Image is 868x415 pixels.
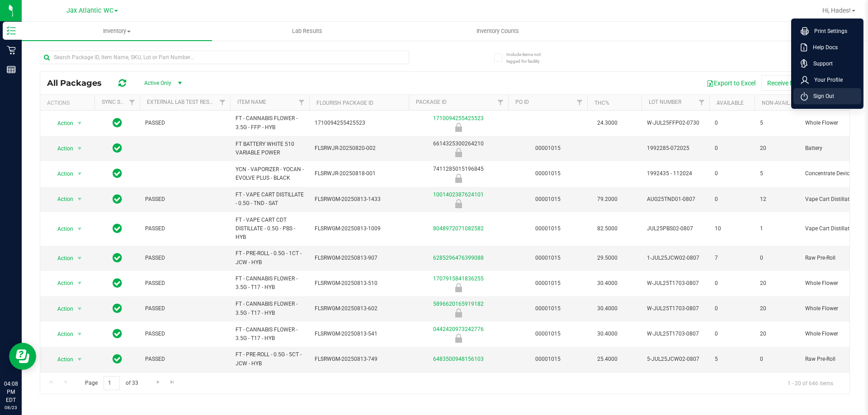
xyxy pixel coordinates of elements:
button: Export to Excel [701,75,761,91]
span: All Packages [47,78,111,88]
div: Newly Received [407,148,509,157]
div: Newly Received [407,174,509,183]
a: Non-Available [762,100,802,106]
a: Available [717,100,744,106]
a: 8048972071082582 [433,225,484,232]
span: 25.4000 [593,353,622,366]
span: 29.5000 [593,252,622,265]
span: Print Settings [809,27,847,36]
a: 00001015 [535,331,561,337]
span: FLSRWJR-20250818-001 [315,169,403,178]
a: 00001015 [535,255,561,261]
a: 00001015 [535,145,561,151]
span: 79.2000 [593,193,622,206]
span: 1992435 - 112024 [647,169,704,178]
span: FT - PRE-ROLL - 0.5G - 1CT - JCW - HYB [236,249,304,266]
span: JUL25PBS02-0807 [647,224,704,233]
inline-svg: Inventory [7,26,16,35]
span: 30.4000 [593,327,622,340]
span: FLSRWGM-20250813-907 [315,254,403,262]
div: 7411285015196845 [407,165,509,182]
span: Action [49,252,74,265]
span: select [74,223,85,235]
a: Filter [294,95,309,110]
a: 00001015 [535,356,561,362]
span: 1710094255425523 [315,119,403,127]
button: Receive Non-Cannabis [761,75,836,91]
a: 00001015 [535,170,561,177]
a: 5896620165919182 [433,301,484,307]
span: select [74,193,85,205]
span: Include items not tagged for facility [506,51,552,65]
a: Lot Number [649,99,681,105]
span: Inventory Counts [464,27,531,35]
span: PASSED [145,355,225,364]
a: 00001015 [535,225,561,232]
a: Sync Status [102,99,137,105]
inline-svg: Retail [7,46,16,55]
span: In Sync [113,117,122,129]
span: Your Profile [809,75,843,84]
span: 5 [760,169,794,178]
span: Jax Atlantic WC [66,7,113,14]
a: Support [801,59,858,68]
span: 0 [715,195,749,204]
span: 0 [715,279,749,288]
span: W-JUL25T1703-0807 [647,279,704,288]
span: 30.4000 [593,302,622,315]
a: 6483500948156103 [433,356,484,362]
span: Inventory [22,27,212,35]
span: select [74,252,85,265]
span: select [74,168,85,180]
a: 00001015 [535,196,561,202]
span: Help Docs [807,43,838,52]
span: 0 [715,119,749,127]
span: Hi, Hades! [822,7,851,14]
span: 20 [760,144,794,153]
span: In Sync [113,353,122,365]
span: FT - CANNABIS FLOWER - 3.5G - T17 - HYB [236,300,304,317]
a: Go to the next page [151,376,165,388]
span: FT - CANNABIS FLOWER - 3.5G - T17 - HYB [236,326,304,343]
p: 08/23 [4,404,18,411]
li: Sign Out [793,88,861,104]
a: Flourish Package ID [316,100,373,106]
span: In Sync [113,327,122,340]
span: In Sync [113,142,122,154]
span: In Sync [113,167,122,180]
a: External Lab Test Result [147,99,218,105]
span: PASSED [145,330,225,338]
span: FT BATTERY WHITE 510 VARIABLE POWER [236,140,304,157]
a: Filter [493,95,508,110]
span: 1 [760,224,794,233]
span: FT - VAPE CART CDT DISTILLATE - 0.5G - PBS - HYB [236,216,304,242]
span: In Sync [113,193,122,205]
div: Newly Received [407,308,509,317]
span: 20 [760,279,794,288]
a: 6285296476399088 [433,255,484,261]
span: 0 [715,169,749,178]
span: Action [49,223,74,235]
p: 04:08 PM EDT [4,380,18,404]
span: Support [808,59,833,68]
a: Filter [215,95,230,110]
span: Action [49,142,74,155]
span: PASSED [145,254,225,262]
span: FLSRWGM-20250813-510 [315,279,403,288]
a: 00001015 [535,280,561,286]
span: Action [49,353,74,366]
div: 6614325300264210 [407,140,509,157]
a: Go to the last page [166,376,179,388]
span: Action [49,193,74,205]
span: FT - PRE-ROLL - 0.5G - 5CT - JCW - HYB [236,350,304,368]
span: YCN - VAPORIZER - YOCAN - EVOLVE PLUS - BLACK [236,165,304,182]
span: 20 [760,304,794,313]
inline-svg: Reports [7,65,16,74]
span: Action [49,303,74,315]
span: FLSRWGM-20250813-749 [315,355,403,364]
span: In Sync [113,277,122,289]
span: AUG25TND01-0807 [647,195,704,204]
a: 00001015 [535,305,561,312]
a: Filter [572,95,587,110]
span: Sign Out [808,92,834,101]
